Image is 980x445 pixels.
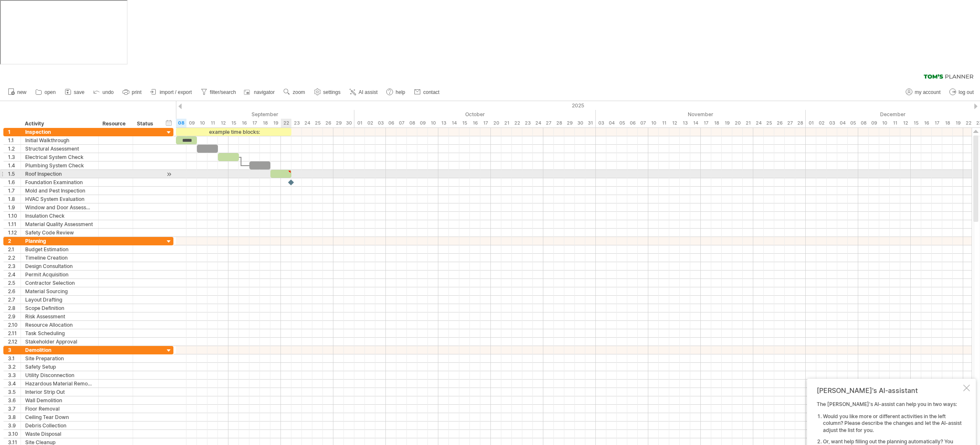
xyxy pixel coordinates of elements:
[8,329,21,337] div: 2.11
[412,87,442,98] a: contact
[8,195,21,203] div: 1.8
[137,120,155,128] div: Status
[25,153,94,161] div: Electrical System Check
[795,119,806,128] div: Friday, 28 November 2025
[25,195,94,203] div: HVAC System Evaluation
[8,178,21,186] div: 1.6
[8,161,21,169] div: 1.4
[260,119,270,128] div: Thursday, 18 September 2025
[25,212,94,220] div: Insulation Check
[407,119,417,128] div: Wednesday, 8 October 2025
[480,119,491,128] div: Friday, 17 October 2025
[347,87,380,98] a: AI assist
[8,187,21,195] div: 1.7
[148,87,194,98] a: import / export
[132,89,141,95] span: print
[25,413,94,421] div: Ceiling Tear Down
[25,128,94,136] div: Inspection
[25,170,94,178] div: Roof Inspection
[8,254,21,262] div: 2.2
[249,119,260,128] div: Wednesday, 17 September 2025
[186,119,197,128] div: Tuesday, 9 September 2025
[239,119,249,128] div: Tuesday, 16 September 2025
[8,396,21,404] div: 3.6
[74,89,84,95] span: save
[25,430,94,438] div: Waste Disposal
[428,119,438,128] div: Friday, 10 October 2025
[904,87,943,98] a: my account
[25,405,94,413] div: Floor Removal
[585,119,596,128] div: Friday, 31 October 2025
[323,119,333,128] div: Friday, 26 September 2025
[365,119,375,128] div: Thursday, 2 October 2025
[63,87,87,98] a: save
[722,119,732,128] div: Wednesday, 19 November 2025
[438,119,449,128] div: Monday, 13 October 2025
[25,371,94,379] div: Utility Disconnection
[25,271,94,278] div: Permit Acquisition
[732,119,743,128] div: Thursday, 20 November 2025
[638,119,648,128] div: Friday, 7 November 2025
[533,119,543,128] div: Friday, 24 October 2025
[25,145,94,153] div: Structural Assessment
[25,254,94,262] div: Timeline Creation
[25,187,94,195] div: Mold and Pest Inspection
[25,279,94,287] div: Contractor Selection
[375,119,386,128] div: Friday, 3 October 2025
[302,119,312,128] div: Wednesday, 24 September 2025
[25,338,94,346] div: Stakeholder Approval
[254,89,275,95] span: navigator
[932,119,942,128] div: Wednesday, 17 December 2025
[165,170,173,179] div: scroll to activity
[522,119,533,128] div: Thursday, 23 October 2025
[858,119,869,128] div: Monday, 8 December 2025
[354,110,596,119] div: October 2025
[25,363,94,371] div: Safety Setup
[8,229,21,237] div: 1.12
[848,119,858,128] div: Friday, 5 December 2025
[386,119,396,128] div: Monday, 6 October 2025
[25,346,94,354] div: Demolition
[8,128,21,136] div: 1
[281,87,307,98] a: zoom
[91,87,116,98] a: undo
[596,110,806,119] div: November 2025
[959,89,974,95] span: log out
[25,287,94,295] div: Material Sourcing
[879,119,890,128] div: Wednesday, 10 December 2025
[25,203,94,211] div: Window and Door Assessment
[6,87,29,98] a: new
[25,422,94,429] div: Debris Collection
[102,120,128,128] div: Resource
[197,119,207,128] div: Wednesday, 10 September 2025
[323,89,341,95] span: settings
[243,87,277,98] a: navigator
[423,89,440,95] span: contact
[396,89,405,95] span: help
[911,119,921,128] div: Monday, 15 December 2025
[774,119,785,128] div: Wednesday, 26 November 2025
[8,338,21,346] div: 2.12
[8,422,21,429] div: 3.9
[123,110,354,119] div: September 2025
[823,413,962,434] li: Would you like more or different activities in the left column? Please describe the changes and l...
[8,405,21,413] div: 3.7
[396,119,407,128] div: Tuesday, 7 October 2025
[25,396,94,404] div: Wall Demolition
[8,170,21,178] div: 1.5
[417,119,428,128] div: Thursday, 9 October 2025
[25,388,94,396] div: Interior Strip Out
[817,386,962,395] div: [PERSON_NAME]'s AI-assistant
[8,430,21,438] div: 3.10
[160,89,192,95] span: import / export
[953,119,963,128] div: Friday, 19 December 2025
[8,304,21,312] div: 2.8
[33,87,58,98] a: open
[764,119,774,128] div: Tuesday, 25 November 2025
[753,119,764,128] div: Monday, 24 November 2025
[25,262,94,270] div: Design Consultation
[627,119,638,128] div: Thursday, 6 November 2025
[25,161,94,169] div: Plumbing System Check
[564,119,575,128] div: Wednesday, 29 October 2025
[25,229,94,237] div: Safety Code Review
